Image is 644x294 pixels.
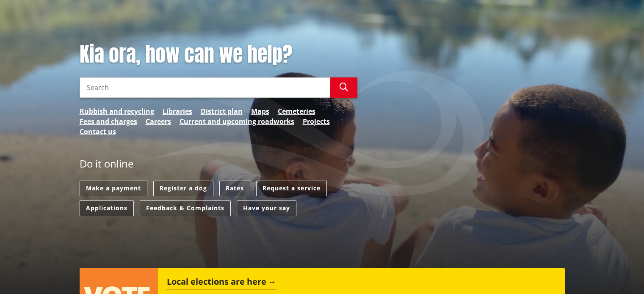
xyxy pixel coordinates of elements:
a: Current and upcoming roadworks [180,116,294,126]
iframe: Messenger Launcher [605,258,636,289]
input: Search input [80,77,330,98]
a: Rates [219,181,250,196]
a: District plan [201,106,243,116]
a: Request a service [256,181,327,196]
a: Careers [146,116,171,126]
a: Contact us [80,126,116,137]
a: Feedback & Complaints [140,201,231,216]
h2: Local elections are here [166,277,276,289]
a: Fees and charges [80,116,137,126]
a: Have your say [237,201,296,216]
a: Maps [251,106,269,116]
a: Make a payment [80,181,147,196]
a: Register a dog [153,181,213,196]
h1: Kia ora, how can we help? [80,42,357,67]
a: Rubbish and recycling [80,106,154,116]
a: Cemeteries [278,106,315,116]
a: Projects [303,116,330,126]
a: Applications [80,201,134,216]
h2: Do it online [80,158,133,173]
a: Libraries [163,106,192,116]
